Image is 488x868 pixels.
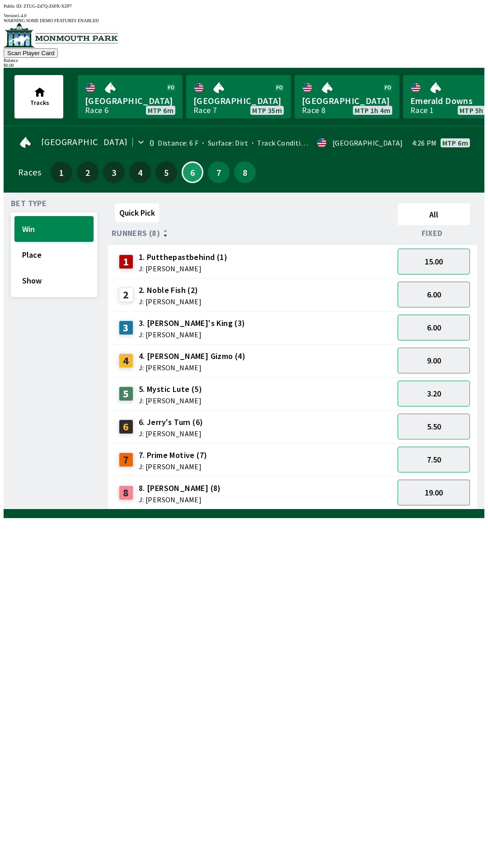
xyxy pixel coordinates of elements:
span: 15.00 [425,256,443,267]
button: 6 [182,161,203,183]
span: 7 [210,169,227,175]
button: 7 [208,161,230,183]
div: Public ID: [4,4,484,9]
button: 5.50 [398,414,470,439]
div: Race 8 [302,107,325,114]
span: All [402,209,466,220]
span: 3.20 [427,388,441,399]
button: 19.00 [398,480,470,505]
span: J: [PERSON_NAME] [139,265,227,272]
img: venue logo [4,23,118,47]
button: Win [14,216,94,242]
button: Tracks [14,75,63,118]
span: Surface: Dirt [198,138,248,147]
span: 19.00 [425,487,443,498]
button: All [398,203,470,225]
span: 6.00 [427,289,441,300]
span: 8 [236,169,253,175]
div: 4 [119,354,133,368]
span: Track Condition: Firm [248,138,328,147]
div: 1 [119,255,133,269]
button: Place [14,242,94,268]
button: 8 [234,161,256,183]
span: 9.00 [427,355,441,366]
div: 2 [119,288,133,302]
div: 6 [119,420,133,434]
span: MTP 6m [148,107,174,114]
a: [GEOGRAPHIC_DATA]Race 6MTP 6m [78,75,183,118]
div: Race 7 [193,107,217,114]
span: 2. Noble Fish (2) [139,284,202,296]
span: Quick Pick [119,208,155,218]
a: [GEOGRAPHIC_DATA]Race 8MTP 1h 4m [295,75,399,118]
span: 3. [PERSON_NAME]'s King (3) [139,317,245,329]
span: MTP 1h 4m [355,107,390,114]
button: 3.20 [398,381,470,406]
button: 5 [155,161,177,183]
button: 2 [77,161,99,183]
button: 6.00 [398,282,470,307]
span: [GEOGRAPHIC_DATA] [302,95,392,107]
span: 1 [53,169,70,175]
span: [GEOGRAPHIC_DATA] [85,95,175,107]
span: ZTUG-Z47Q-Z6FR-XZP7 [23,4,72,9]
div: Races [18,169,41,176]
span: MTP 35m [252,107,282,114]
span: 4:26 PM [412,139,437,146]
button: 9.00 [398,348,470,373]
div: Race 1 [410,107,434,114]
span: J: [PERSON_NAME] [139,397,202,404]
span: 5. Mystic Lute (5) [139,383,202,395]
span: 1. Putthepastbehind (1) [139,251,227,263]
a: [GEOGRAPHIC_DATA]Race 7MTP 35m [186,75,291,118]
button: Show [14,268,94,293]
span: Distance: 6 F [158,138,198,147]
div: Balance [4,58,484,63]
button: Quick Pick [115,203,159,222]
div: $ 0.00 [4,63,484,68]
span: J: [PERSON_NAME] [139,496,221,503]
div: Runners (8) [112,229,394,238]
span: 8. [PERSON_NAME] (8) [139,482,221,494]
div: Fixed [394,229,474,238]
div: [GEOGRAPHIC_DATA] [333,139,403,146]
span: J: [PERSON_NAME] [139,430,203,437]
span: Bet Type [11,200,47,207]
button: 7.50 [398,447,470,472]
button: 3 [103,161,125,183]
span: J: [PERSON_NAME] [139,364,245,371]
span: 6.00 [427,322,441,333]
span: Tracks [30,99,49,107]
span: [GEOGRAPHIC_DATA] [41,138,128,146]
button: 6.00 [398,315,470,340]
span: MTP 6m [442,139,468,146]
div: Version 1.4.0 [4,13,484,18]
button: 15.00 [398,249,470,274]
span: J: [PERSON_NAME] [139,298,202,305]
span: 4. [PERSON_NAME] Gizmo (4) [139,350,245,362]
span: 4 [131,169,149,175]
span: Place [22,250,86,260]
span: 6. Jerry's Turn (6) [139,416,203,428]
span: 3 [105,169,122,175]
button: 4 [129,161,151,183]
span: 7. Prime Motive (7) [139,449,207,461]
div: 0 [150,139,154,146]
span: 2 [79,169,96,175]
span: J: [PERSON_NAME] [139,331,245,338]
span: Show [22,275,86,286]
div: WARNING SOME DEMO FEATURES ENABLED [4,18,484,23]
div: 3 [119,321,133,335]
span: 6 [185,170,200,175]
span: J: [PERSON_NAME] [139,463,207,470]
div: Race 6 [85,107,108,114]
span: 5.50 [427,421,441,432]
div: 7 [119,453,133,467]
span: [GEOGRAPHIC_DATA] [193,95,284,107]
span: Win [22,224,86,234]
span: 5 [158,169,175,175]
span: 7.50 [427,454,441,465]
button: Scan Player Card [4,48,58,58]
div: 5 [119,387,133,401]
button: 1 [51,161,72,183]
